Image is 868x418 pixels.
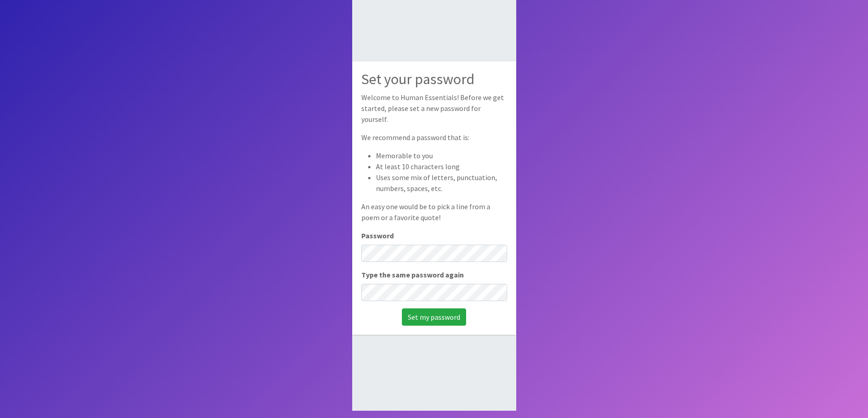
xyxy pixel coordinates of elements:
[361,71,507,88] h2: Set your password
[376,150,507,161] li: Memorable to you
[361,201,507,223] p: An easy one would be to pick a line from a poem or a favorite quote!
[361,92,507,125] p: Welcome to Human Essentials! Before we get started, please set a new password for yourself.
[376,172,507,194] li: Uses some mix of letters, punctuation, numbers, spaces, etc.
[361,269,464,280] label: Type the same password again
[361,230,394,241] label: Password
[361,132,507,143] p: We recommend a password that is:
[402,308,466,326] input: Set my password
[376,161,507,172] li: At least 10 characters long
